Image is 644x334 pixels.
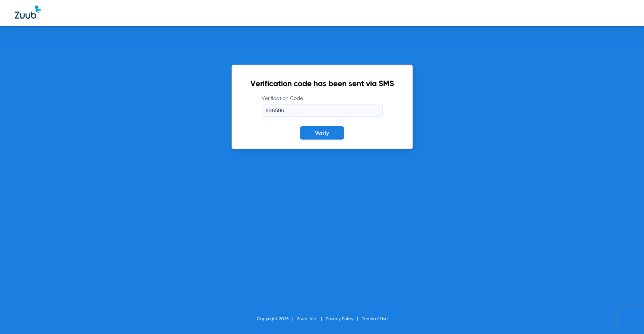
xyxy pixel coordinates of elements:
input: Verification Code [262,104,383,117]
iframe: Chat Widget [607,298,644,334]
a: Privacy Policy [326,317,353,321]
button: Verify [300,126,344,140]
img: Zuub Logo [15,6,41,19]
a: Terms of Use [362,317,388,321]
li: Copyright 2025 [257,315,297,323]
span: Verify [315,130,329,136]
h2: Verification code has been sent via SMS [250,81,394,88]
li: Zuub, Inc. [297,315,326,323]
label: Verification Code [262,95,383,117]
